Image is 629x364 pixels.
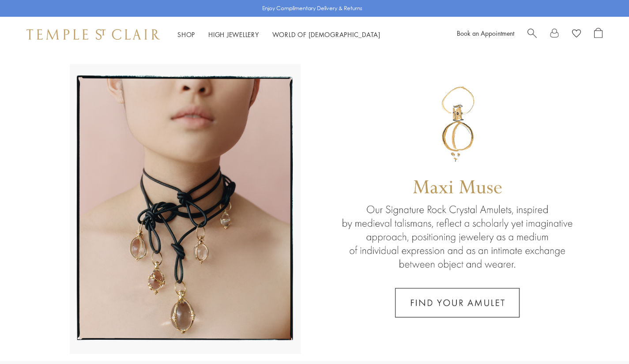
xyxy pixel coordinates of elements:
a: Search [527,28,537,41]
img: Temple St. Clair [26,29,160,40]
a: Open Shopping Bag [594,28,603,41]
a: ShopShop [177,30,195,39]
a: View Wishlist [572,28,581,41]
a: High JewelleryHigh Jewellery [208,30,259,39]
p: Enjoy Complimentary Delivery & Returns [262,4,362,13]
a: World of [DEMOGRAPHIC_DATA]World of [DEMOGRAPHIC_DATA] [272,30,380,39]
nav: Main navigation [177,29,380,40]
a: Book an Appointment [457,29,514,38]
